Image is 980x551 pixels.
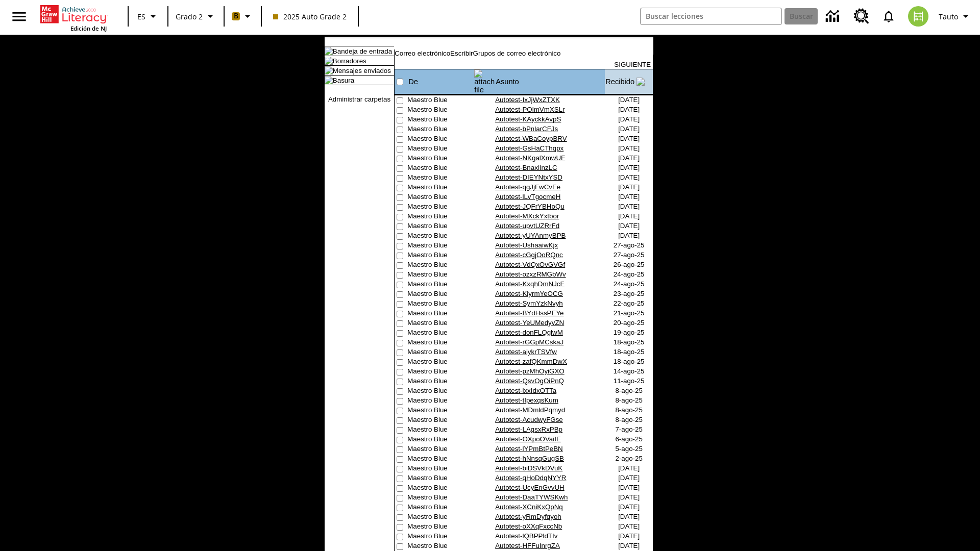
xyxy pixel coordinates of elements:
[325,76,333,84] img: folder_icon_pick.gif
[618,222,640,230] nobr: [DATE]
[407,154,474,164] td: Maestro Blue
[614,348,645,356] nobr: 18-ago-25
[407,241,474,251] td: Maestro Blue
[495,445,563,453] a: Autotest-lYPmBtPeBN
[902,3,935,30] button: Escoja un nuevo avatar
[618,203,640,210] nobr: [DATE]
[273,11,347,22] span: 2025 Auto Grade 2
[495,290,563,297] a: Autotest-KiyrmYeOCG
[137,11,145,22] span: ES
[495,319,564,327] a: Autotest-YeUMedyvZN
[333,77,354,84] a: Basura
[939,11,958,22] span: Tauto
[407,299,474,309] td: Maestro Blue
[495,329,563,336] a: Autotest-donFLQglwM
[407,222,474,232] td: Maestro Blue
[407,474,474,484] td: Maestro Blue
[495,503,563,511] a: Autotest-XCniKxQpNq
[407,387,474,396] td: Maestro Blue
[407,329,474,338] td: Maestro Blue
[70,24,107,32] span: Edición de NJ
[618,135,640,142] nobr: [DATE]
[395,49,450,57] a: Correo electrónico
[615,425,642,433] nobr: 7-ago-25
[407,203,474,212] td: Maestro Blue
[618,474,640,482] nobr: [DATE]
[618,522,640,530] nobr: [DATE]
[234,10,238,22] span: B
[407,338,474,348] td: Maestro Blue
[495,241,558,249] a: Autotest-UshaaiwKjx
[614,299,645,307] nobr: 22-ago-25
[615,387,642,394] nobr: 8-ago-25
[495,212,559,220] a: Autotest-MXckYxtbor
[618,513,640,520] nobr: [DATE]
[407,396,474,406] td: Maestro Blue
[618,154,640,162] nobr: [DATE]
[328,95,390,103] a: Administrar carpetas
[495,309,563,317] a: Autotest-BYdHssPEYe
[618,183,640,191] nobr: [DATE]
[495,115,561,123] a: Autotest-KAyckkAvpS
[407,232,474,241] td: Maestro Blue
[495,164,557,171] a: Autotest-BnaxIlnzLC
[495,358,567,365] a: Autotest-zafQKmmDwX
[495,474,566,482] a: Autotest-qHoDdqNYYR
[495,425,562,433] a: Autotest-LAgsxRxPBp
[407,406,474,416] td: Maestro Blue
[614,61,651,68] a: SIGUIENTE
[407,435,474,445] td: Maestro Blue
[615,435,642,443] nobr: 6-ago-25
[333,57,366,65] a: Borradores
[614,329,645,336] nobr: 19-ago-25
[614,367,645,375] nobr: 14-ago-25
[325,66,333,74] img: folder_icon.gif
[636,78,645,86] img: arrow_down.gif
[618,232,640,239] nobr: [DATE]
[614,338,645,346] nobr: 18-ago-25
[407,425,474,435] td: Maestro Blue
[40,3,107,32] div: Portada
[176,11,203,22] span: Grado 2
[614,319,645,327] nobr: 20-ago-25
[407,532,474,542] td: Maestro Blue
[495,484,565,491] a: Autotest-UcyEnGvvUH
[495,367,565,375] a: Autotest-pzMhOyiGXO
[408,78,418,86] a: De
[407,164,474,173] td: Maestro Blue
[407,348,474,358] td: Maestro Blue
[618,212,640,220] nobr: [DATE]
[495,416,563,423] a: Autotest-AcudwyFGse
[495,232,566,239] a: Autotest-yUYAnmyBPB
[228,7,258,26] button: Boost El color de la clase es anaranjado claro. Cambiar el color de la clase.
[495,106,565,113] a: Autotest-POimVmXSLr
[614,251,645,259] nobr: 27-ago-25
[407,193,474,203] td: Maestro Blue
[407,377,474,387] td: Maestro Blue
[325,47,333,55] img: folder_icon.gif
[495,348,557,356] a: Autotest-aiykrTSVfw
[495,135,567,142] a: Autotest-WBaCoypBRV
[495,493,568,501] a: Autotest-DaaTYWSKwh
[618,115,640,123] nobr: [DATE]
[4,2,34,32] button: Abrir el menú lateral
[407,106,474,115] td: Maestro Blue
[407,115,474,125] td: Maestro Blue
[407,212,474,222] td: Maestro Blue
[495,261,565,268] a: Autotest-VdQxOvGVGf
[495,513,561,520] a: Autotest-yRmDyfqyoh
[848,3,875,30] a: Centro de recursos, Se abrirá en una pestaña nueva.
[407,96,474,106] td: Maestro Blue
[615,396,642,404] nobr: 8-ago-25
[618,493,640,501] nobr: [DATE]
[495,387,556,394] a: Autotest-lxxIdxOTTa
[495,377,564,385] a: Autotest-QsvOgOiPnQ
[495,299,563,307] a: Autotest-SymYzkNvyh
[495,532,557,540] a: Autotest-lQBPPldTIv
[495,406,565,414] a: Autotest-MDmldPqmyd
[407,416,474,425] td: Maestro Blue
[407,270,474,280] td: Maestro Blue
[614,261,645,268] nobr: 26-ago-25
[618,164,640,171] nobr: [DATE]
[495,435,561,443] a: Autotest-OXpoOVaiIE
